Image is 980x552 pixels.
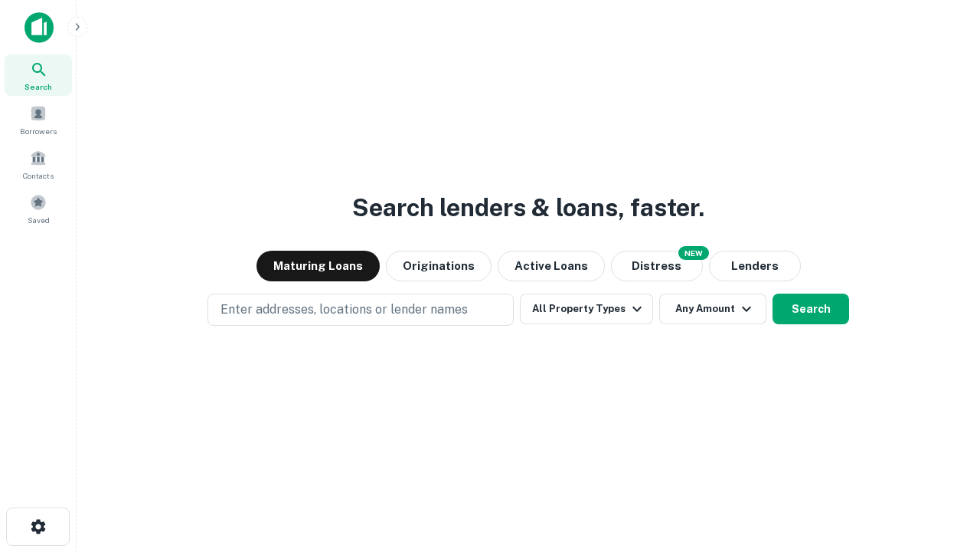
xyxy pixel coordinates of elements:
[5,99,72,140] a: Borrowers
[24,80,52,93] span: Search
[220,301,468,319] p: Enter addresses, locations or lender names
[386,251,492,281] button: Originations
[5,54,72,96] a: Search
[352,189,704,226] h3: Search lenders & loans, faster.
[903,429,980,503] iframe: Chat Widget
[207,294,514,326] button: Enter addresses, locations or lender names
[24,12,54,43] img: capitalize-icon.png
[678,246,709,260] div: NEW
[5,188,72,229] a: Saved
[256,251,380,281] button: Maturing Loans
[709,251,801,281] button: Lenders
[28,214,50,226] span: Saved
[611,251,703,281] button: Search distressed loans with lien and other non-mortgage details.
[520,294,653,324] button: All Property Types
[659,294,766,324] button: Any Amount
[498,251,605,281] button: Active Loans
[20,125,57,137] span: Borrowers
[5,143,72,185] a: Contacts
[23,169,54,182] span: Contacts
[773,294,849,324] button: Search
